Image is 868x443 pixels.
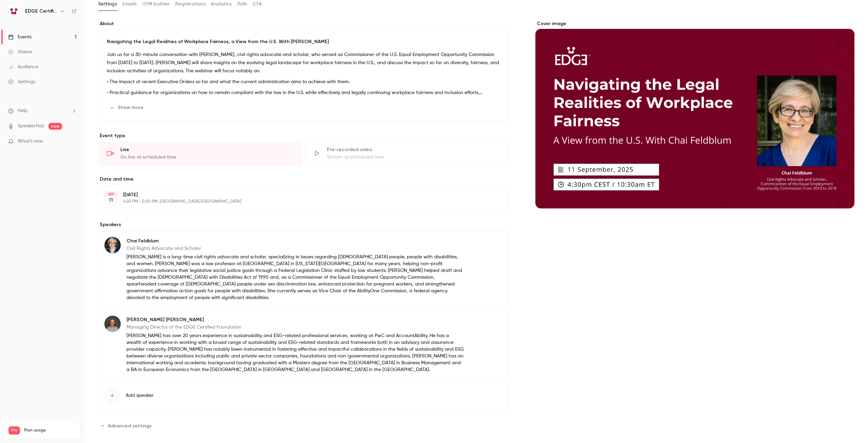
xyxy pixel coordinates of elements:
[18,107,27,114] span: Help
[5,123,130,149] div: user says…
[11,153,55,160] div: you're good to go!
[107,102,147,113] button: Show more
[5,53,130,87] div: user says…
[98,420,156,431] button: Advanced settings
[126,392,154,399] span: Add speaker
[33,3,77,8] h1: [PERSON_NAME]
[305,142,509,165] div: Pre-recorded videoStream at scheduled time
[98,420,508,431] section: Advanced settings
[116,220,127,230] button: Send a message…
[48,123,62,130] span: new
[327,146,500,153] div: Pre-recorded video
[98,142,302,165] div: LiveGo live at scheduled time
[120,146,294,153] div: Live
[120,154,294,161] div: Go live at scheduled time
[24,123,130,144] div: thank you, am i good to go now or are you still setting it up?
[126,254,464,301] p: [PERSON_NAME] is a long-time civil rights advocate and scholar, specializing in issues regarding ...
[98,20,508,27] label: About
[119,3,131,15] div: Close
[123,191,472,198] p: [DATE]
[24,53,130,81] div: Hi [PERSON_NAME], amazing, thanks for your support. Can we call it "EDGE Certification"
[4,3,17,16] button: go back
[8,426,20,435] span: Pro
[126,324,464,331] p: Managing Director of the EDGE Certified Foundation
[126,316,464,323] p: [PERSON_NAME] [PERSON_NAME]
[123,199,472,204] p: 4:30 PM - 5:00 PM, [GEOGRAPHIC_DATA]/[GEOGRAPHIC_DATA]
[21,222,27,228] button: Gif picker
[32,222,38,228] button: Upload attachment
[126,238,464,244] p: Chai Feldblum
[108,422,152,429] span: Advanced settings
[19,4,30,15] img: Profile image for Salim
[126,332,464,373] p: [PERSON_NAME] has over 20 years experience in sustainability and ESG-related professional service...
[11,91,82,97] div: Sure, let me change it for you
[30,57,125,77] div: Hi [PERSON_NAME], amazing, thanks for your support. Can we call it "EDGE Certification"
[8,78,35,85] div: Settings
[84,184,125,217] div: thumbs up
[8,49,32,55] div: Videos
[98,132,508,139] p: Event type
[104,316,121,332] img: David Pritchett
[30,127,125,140] div: thank you, am i good to go now or are you still setting it up?
[5,149,130,177] div: Salim says…
[18,138,43,145] span: What's new
[8,6,19,17] img: EDGE Certification
[25,8,57,15] h6: EDGE Certification
[535,20,854,27] label: Cover image
[107,89,500,97] p: • Practical guidance for organizations on how to remain compliant with the law in the U.S. while ...
[24,428,76,433] span: Plan usage
[107,78,500,86] p: • The impact of recent Executive Orders so far and what the current administration aims to achiev...
[11,165,64,169] div: [PERSON_NAME] • 1h ago
[79,176,130,221] div: thumbs up
[107,38,500,45] p: Navigating the Legal Realities of Workplace Fairness, a View from the U.S. With [PERSON_NAME]
[6,208,130,220] textarea: Message…
[106,3,119,16] button: Home
[8,34,32,40] div: Events
[109,197,113,204] p: 11
[5,87,130,102] div: Salim says…
[98,310,508,379] div: David Pritchett[PERSON_NAME] [PERSON_NAME]Managing Director of the EDGE Certified Foundation[PERS...
[98,231,508,307] div: Chai FeldblumChai FeldblumCivil Rights Advocate and Scholar[PERSON_NAME] is a long-time civil rig...
[18,123,44,130] a: SpeakerHub
[11,222,16,228] button: Emoji picker
[5,149,60,164] div: you're good to go![PERSON_NAME] • 1h ago
[104,237,121,253] img: Chai Feldblum
[105,192,117,197] div: SEP
[126,245,464,252] p: Civil Rights Advocate and Scholar
[98,221,508,228] label: Speakers
[43,222,48,228] button: Start recording
[535,20,854,208] section: Cover image
[8,63,38,70] div: Audience
[327,154,500,161] div: Stream at scheduled time
[33,8,67,15] p: Active 30m ago
[107,51,500,75] p: Join us for a 30-minute conversation with [PERSON_NAME], civil rights advocate and scholar, who s...
[11,106,80,113] div: The name has been changed
[5,176,130,229] div: user says…
[98,382,508,409] button: Add speaker
[5,102,85,117] div: The name has been changed
[8,107,77,114] li: help-dropdown-opener
[5,102,130,123] div: Salim says…
[98,176,508,183] label: Date and time
[5,87,87,101] div: Sure, let me change it for you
